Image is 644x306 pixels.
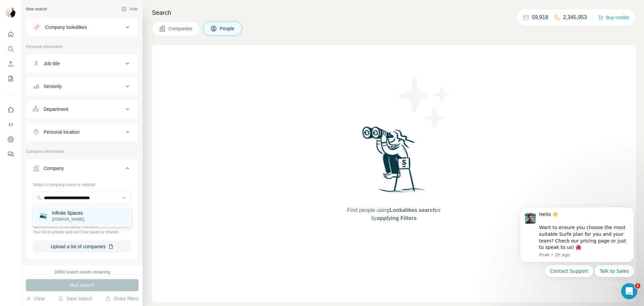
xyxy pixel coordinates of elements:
iframe: Intercom live chat [621,283,637,299]
p: 2,345,953 [563,13,587,21]
button: Clear [26,295,45,302]
div: 10000 search results remaining [54,269,110,275]
p: [DOMAIN_NAME] [52,216,84,222]
span: Find people using or by [340,206,447,222]
button: Company [26,160,138,179]
div: Company lookalikes [45,24,87,31]
button: Use Surfe on LinkedIn [5,104,16,116]
button: Enrich CSV [5,58,16,70]
p: Personal information [26,44,139,50]
img: Avatar [5,7,16,17]
button: Feedback [5,148,16,160]
p: Company information [26,148,139,155]
div: Seniority [44,83,62,90]
button: Search [5,43,16,55]
span: 1 [635,283,640,289]
button: Personal location [26,124,138,140]
button: Save search [58,295,92,302]
button: Quick start [5,28,16,40]
div: Select a company name or website [33,179,131,188]
h4: Search [152,8,636,17]
span: People [220,25,235,32]
button: Seniority [26,78,138,94]
img: Surfe Illustration - Woman searching with binoculars [359,125,429,200]
button: Hide [117,4,143,14]
button: Buy credits [598,13,629,22]
img: Infinite Spaces [39,211,48,221]
button: Company lookalikes [26,19,138,35]
div: Company [44,165,64,172]
button: Dashboard [5,133,16,145]
button: Job title [26,55,138,72]
span: Lookalikes search [389,207,436,213]
img: Surfe Illustration - Stars [394,72,454,132]
button: Use Surfe API [5,119,16,131]
p: Your list is private and won't be saved or shared. [33,229,131,235]
button: Department [26,101,138,117]
button: My lists [5,73,16,85]
button: Share filters [105,295,139,302]
p: 59,918 [532,13,548,21]
span: applying Filters [377,215,417,221]
div: Job title [44,60,60,67]
iframe: Intercom notifications message [510,202,644,281]
button: Upload a list of companies [33,241,131,253]
div: Personal location [44,129,79,135]
p: Infinite Spaces [52,210,84,216]
div: Department [44,106,68,113]
span: Companies [168,25,193,32]
div: New search [26,6,47,12]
